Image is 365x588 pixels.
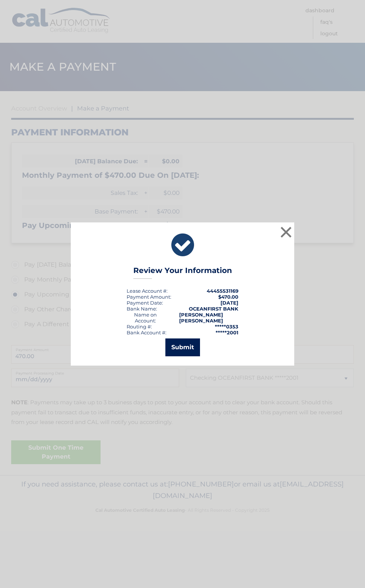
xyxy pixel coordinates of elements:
strong: [PERSON_NAME] [PERSON_NAME] [179,312,223,324]
span: $470.00 [218,294,238,300]
button: Submit [165,338,200,356]
div: : [127,300,163,306]
div: Routing #: [127,324,152,330]
div: Payment Amount: [127,294,171,300]
button: × [279,225,293,240]
h3: Review Your Information [133,266,232,279]
div: Lease Account #: [127,288,168,294]
div: Name on Account: [127,312,164,324]
div: Bank Name: [127,306,157,312]
span: Payment Date [127,300,162,306]
strong: 44455531169 [207,288,238,294]
strong: OCEANFIRST BANK [189,306,238,312]
span: [DATE] [220,300,238,306]
div: Bank Account #: [127,330,166,335]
